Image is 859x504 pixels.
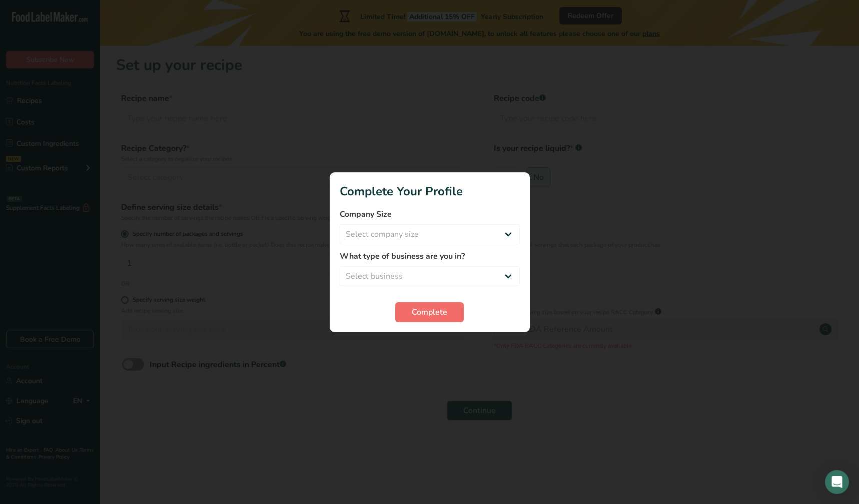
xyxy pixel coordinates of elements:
label: Company Size [340,208,520,220]
span: Complete [412,306,447,318]
label: What type of business are you in? [340,250,520,262]
div: Open Intercom Messenger [825,470,849,494]
button: Complete [395,302,464,322]
h1: Complete Your Profile [340,182,520,200]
